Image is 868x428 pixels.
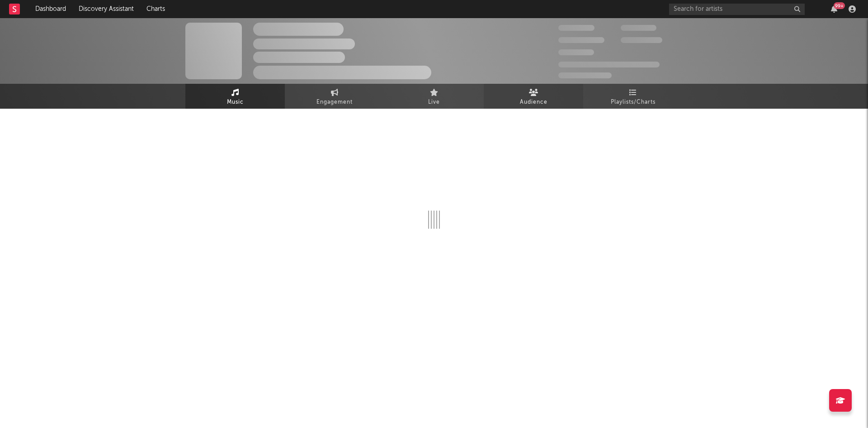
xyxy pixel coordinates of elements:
button: 99+ [831,5,837,13]
a: Playlists/Charts [583,84,683,109]
span: 50,000,000 Monthly Listeners [558,62,660,67]
span: 100,000 [558,49,594,55]
div: 99 + [834,2,845,9]
span: 300,000 [558,25,594,31]
input: Search for artists [669,4,805,15]
a: Engagement [285,84,384,109]
span: 1,000,000 [621,37,662,43]
span: Live [428,97,440,108]
a: Music [185,84,285,109]
span: 50,000,000 [558,37,604,43]
span: Audience [520,97,547,108]
span: 100,000 [621,25,656,31]
span: Jump Score: 85.0 [558,72,612,78]
span: Playlists/Charts [611,97,656,108]
a: Audience [484,84,583,109]
span: Music [227,97,244,108]
span: Engagement [316,97,353,108]
a: Live [384,84,484,109]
